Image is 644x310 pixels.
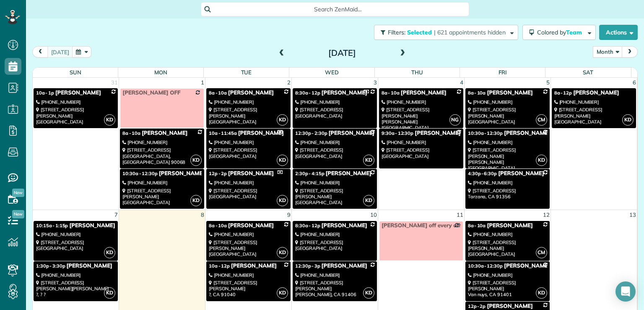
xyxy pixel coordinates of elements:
span: [PERSON_NAME] [228,89,274,96]
button: Colored byTeam [522,25,596,40]
span: 2:30p - 4:15p [295,171,325,176]
a: 8 [200,210,205,220]
span: KD [190,155,202,166]
div: [PHONE_NUMBER] [209,180,288,186]
span: 8a - 10a [209,90,227,96]
span: 12p - 2p [468,303,486,309]
div: [STREET_ADDRESS] [GEOGRAPHIC_DATA] [36,239,115,252]
span: [PERSON_NAME] [401,89,447,96]
span: 10a - 1p [36,90,54,96]
div: [STREET_ADDRESS] [PERSON_NAME][GEOGRAPHIC_DATA] [468,107,547,125]
span: 10a - 11:45a [209,130,237,136]
span: [PERSON_NAME] [238,130,284,137]
a: 4 [459,78,464,87]
div: [PHONE_NUMBER] [554,99,634,105]
span: KD [277,247,288,258]
div: [STREET_ADDRESS] [PERSON_NAME][GEOGRAPHIC_DATA] [209,107,288,125]
span: KD [104,247,115,258]
span: Fri [499,69,507,76]
button: [DATE] [47,46,73,58]
span: 8:30a - 12p [295,90,320,96]
span: [PERSON_NAME] & [PERSON_NAME] [415,130,513,137]
div: [STREET_ADDRESS][PERSON_NAME] [PERSON_NAME][GEOGRAPHIC_DATA] [468,147,547,171]
span: KD [277,195,288,206]
a: 31 [110,78,119,87]
div: [STREET_ADDRESS] Tarzana, CA 91356 [468,188,547,200]
div: [STREET_ADDRESS] [GEOGRAPHIC_DATA] [295,147,374,159]
a: 1 [200,78,205,87]
div: [PHONE_NUMBER] [36,231,115,237]
a: 2 [286,78,291,87]
div: [PHONE_NUMBER] [122,139,202,145]
span: 8:30a - 12p [295,223,320,229]
div: [STREET_ADDRESS] [GEOGRAPHIC_DATA] [382,147,461,159]
span: 9:30a - 12:30p [382,130,413,136]
a: 9 [286,210,291,220]
a: 3 [373,78,378,87]
h2: [DATE] [290,48,395,58]
span: Wed [325,69,339,76]
span: 8a - 10a [468,90,486,96]
div: [STREET_ADDRESS] [PERSON_NAME][GEOGRAPHIC_DATA] [295,188,374,206]
span: [PERSON_NAME] [228,222,274,229]
span: Thu [411,69,423,76]
div: [STREET_ADDRESS][PERSON_NAME] Van nuys, CA 91401 [468,280,547,298]
span: CM [536,247,547,258]
div: [PHONE_NUMBER] [295,139,374,145]
span: KD [622,114,634,126]
span: [PERSON_NAME] [328,130,374,137]
div: [PHONE_NUMBER] [468,139,547,145]
span: 8a - 10a [122,130,140,136]
span: | 621 appointments hidden [434,29,506,36]
span: 10:30a - 12:30p [122,171,157,176]
div: [STREET_ADDRESS][PERSON_NAME] [GEOGRAPHIC_DATA] [36,107,115,125]
div: [PHONE_NUMBER] [382,99,461,105]
div: [PHONE_NUMBER] [36,99,115,105]
button: Actions [599,25,638,40]
span: 8a - 10a [209,223,227,229]
a: 11 [456,210,464,220]
span: KD [104,114,115,126]
div: [PHONE_NUMBER] [209,139,288,145]
div: Open Intercom Messenger [615,281,636,302]
span: 12:30p - 3p [295,263,320,269]
span: Filters: [388,29,405,36]
span: KD [277,287,288,299]
div: [PHONE_NUMBER] [209,272,288,278]
div: [PHONE_NUMBER] [295,231,374,237]
span: [PERSON_NAME] [142,130,187,137]
div: [STREET_ADDRESS] [GEOGRAPHIC_DATA] [209,188,288,200]
div: [STREET_ADDRESS] [PERSON_NAME][GEOGRAPHIC_DATA] [468,239,547,257]
button: prev [32,46,48,58]
span: Mon [154,69,167,76]
div: [STREET_ADDRESS][PERSON_NAME] [GEOGRAPHIC_DATA] [122,188,202,206]
div: [STREET_ADDRESS] [PERSON_NAME][GEOGRAPHIC_DATA] [209,239,288,257]
div: [STREET_ADDRESS] [GEOGRAPHIC_DATA] [209,147,288,159]
div: [STREET_ADDRESS] [GEOGRAPHIC_DATA], [GEOGRAPHIC_DATA] 90068 [122,147,202,165]
span: [PERSON_NAME] [322,89,367,96]
span: [PERSON_NAME] [159,170,205,177]
div: [STREET_ADDRESS][PERSON_NAME] ?, CA 91040 [209,280,288,298]
span: [PERSON_NAME] [66,263,112,269]
div: [STREET_ADDRESS] [GEOGRAPHIC_DATA] [295,239,374,252]
a: 6 [632,78,637,87]
span: [PERSON_NAME] - The 20 [498,170,567,177]
span: KD [536,155,547,166]
span: 1:30p - 3:30p [36,263,65,269]
span: [PERSON_NAME] [504,263,550,269]
span: 8a - 12p [554,90,572,96]
span: Team [566,29,583,36]
span: New [12,189,24,197]
span: [PERSON_NAME] OFF [122,89,180,96]
span: 8a - 10a [382,90,400,96]
div: [STREET_ADDRESS][PERSON_NAME] [PERSON_NAME][GEOGRAPHIC_DATA] [382,107,461,131]
span: NG [449,114,461,126]
span: [PERSON_NAME] [487,222,532,229]
button: next [622,46,638,58]
span: KD [277,155,288,166]
a: 5 [545,78,551,87]
a: 12 [542,210,551,220]
span: KD [190,195,202,206]
span: [PERSON_NAME] [573,89,619,96]
span: [PERSON_NAME] [55,89,101,96]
